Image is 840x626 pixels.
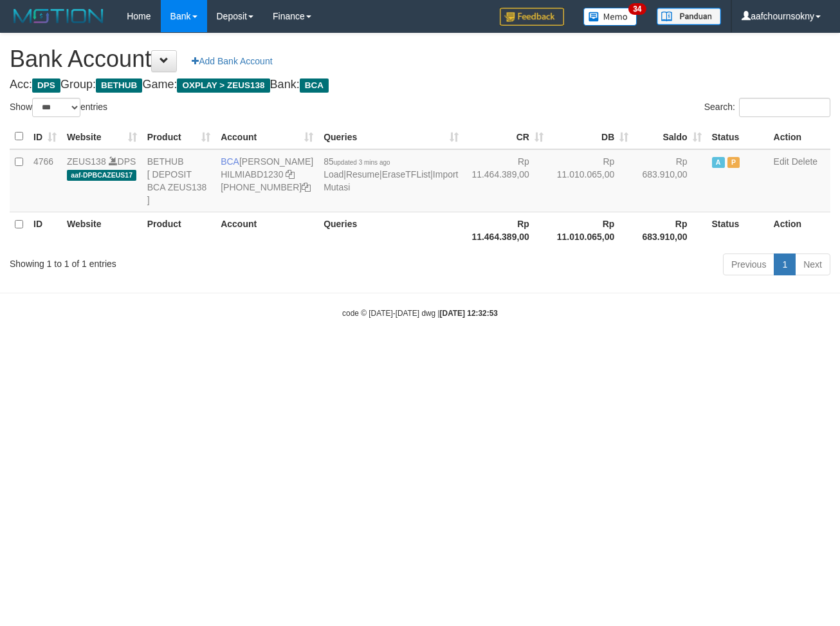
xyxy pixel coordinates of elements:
[549,149,634,212] td: Rp 11.010.065,00
[500,8,564,26] img: Feedback.jpg
[769,212,830,248] th: Action
[346,169,379,180] a: Resume
[769,124,830,149] th: Action
[795,253,830,275] a: Next
[704,98,830,117] label: Search:
[549,124,634,149] th: DB: activate to sort column ascending
[28,149,62,212] td: 4766
[464,149,549,212] td: Rp 11.464.389,00
[10,98,107,117] label: Show entries
[177,78,269,93] span: OXPLAY > ZEUS138
[464,212,549,248] th: Rp 11.464.389,00
[62,212,142,248] th: Website
[324,156,390,167] span: 85
[10,6,107,26] img: MOTION_logo.png
[67,170,136,181] span: aaf-DPBCAZEUS17
[32,98,80,117] select: Showentries
[707,212,769,248] th: Status
[142,212,215,248] th: Product
[634,149,706,212] td: Rp 683.910,00
[142,149,215,212] td: BETHUB [ DEPOSIT BCA ZEUS138 ]
[628,3,646,15] span: 34
[96,78,142,93] span: BETHUB
[583,8,637,26] img: Button%20Memo.svg
[549,212,634,248] th: Rp 11.010.065,00
[707,124,769,149] th: Status
[221,169,283,180] a: HILMIABD1230
[300,78,329,93] span: BCA
[215,212,318,248] th: Account
[324,169,343,180] a: Load
[334,159,390,166] span: updated 3 mins ago
[382,169,430,180] a: EraseTFList
[215,149,318,212] td: [PERSON_NAME] [PHONE_NUMBER]
[221,156,239,167] span: BCA
[342,309,498,318] small: code © [DATE]-[DATE] dwg |
[792,156,817,167] a: Delete
[10,46,830,72] h1: Bank Account
[727,157,740,168] span: Paused
[464,124,549,149] th: CR: activate to sort column ascending
[67,156,106,167] a: ZEUS138
[28,124,62,149] th: ID: activate to sort column ascending
[286,169,295,180] a: Copy HILMIABD1230 to clipboard
[723,253,774,275] a: Previous
[302,182,311,192] a: Copy 7495214257 to clipboard
[318,212,463,248] th: Queries
[440,309,498,318] strong: [DATE] 12:32:53
[10,78,830,91] h4: Acc: Group: Game: Bank:
[62,124,142,149] th: Website: activate to sort column ascending
[634,212,706,248] th: Rp 683.910,00
[657,8,721,25] img: panduan.png
[28,212,62,248] th: ID
[739,98,830,117] input: Search:
[10,252,340,270] div: Showing 1 to 1 of 1 entries
[774,156,789,167] a: Edit
[142,124,215,149] th: Product: activate to sort column ascending
[324,156,458,192] span: | | |
[183,50,280,72] a: Add Bank Account
[324,169,458,192] a: Import Mutasi
[634,124,706,149] th: Saldo: activate to sort column ascending
[215,124,318,149] th: Account: activate to sort column ascending
[32,78,60,93] span: DPS
[62,149,142,212] td: DPS
[318,124,463,149] th: Queries: activate to sort column ascending
[774,253,796,275] a: 1
[712,157,725,168] span: Active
